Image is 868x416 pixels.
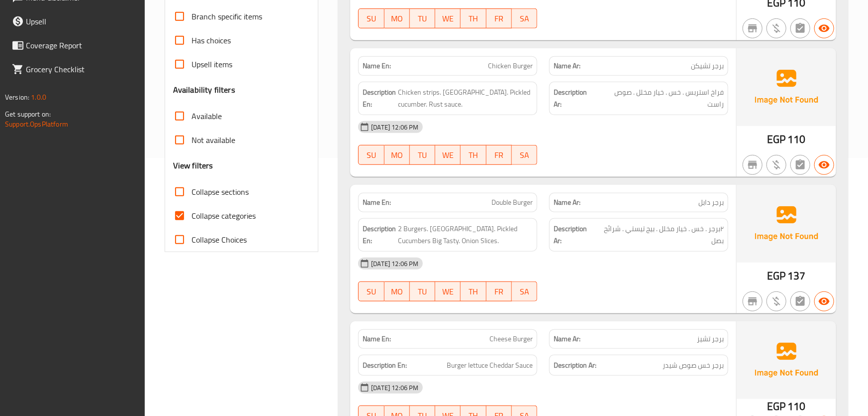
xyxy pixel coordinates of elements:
span: Not available [192,134,235,146]
span: 110 [787,130,805,149]
strong: Description En: [363,359,407,372]
button: Available [814,18,834,38]
span: فراخ استربس . خس . خيار مخلل . صوص راست [598,86,724,111]
span: FR [490,284,508,299]
span: Branch specific items [192,10,262,22]
span: TH [465,148,482,162]
span: [DATE] 12:06 PM [367,259,422,269]
span: Version: [5,91,29,104]
span: SA [516,148,533,162]
span: برجر دابل [698,197,724,208]
button: SU [358,281,384,301]
a: Coverage Report [4,33,145,57]
span: Chicken Burger [488,61,533,71]
strong: Description Ar: [554,223,594,247]
span: 137 [787,266,805,285]
button: Available [814,291,834,311]
button: Purchased item [767,18,786,38]
span: Collapse sections [192,186,249,198]
button: TU [410,145,435,165]
button: TU [410,281,435,301]
button: FR [486,8,512,28]
button: MO [385,8,410,28]
span: EGP [767,397,785,416]
span: MO [388,11,406,26]
button: MO [385,145,410,165]
span: برجر خس صوص شيدر [663,359,724,372]
strong: Name En: [363,61,391,71]
span: SU [363,284,380,299]
strong: Name En: [363,334,391,344]
button: TH [461,281,486,301]
span: Upsell items [192,58,232,70]
button: Not has choices [790,155,810,175]
span: SU [363,148,380,162]
strong: Name En: [363,197,391,208]
img: Ae5nvW7+0k+MAAAAAElFTkSuQmCC [737,48,836,126]
img: Ae5nvW7+0k+MAAAAAElFTkSuQmCC [737,321,836,399]
span: FR [490,11,508,26]
span: 1.0.0 [31,91,46,104]
img: Ae5nvW7+0k+MAAAAAElFTkSuQmCC [737,185,836,263]
button: Available [814,155,834,175]
span: Grocery Checklist [26,63,137,75]
span: Chicken strips. Lettuce. Pickled cucumber. Rust sauce. [398,86,533,111]
span: SU [363,11,380,26]
span: Has choices [192,34,231,46]
strong: Description En: [363,223,396,247]
button: FR [486,281,512,301]
span: ٢برجر . خس . خيار مخلل . بيج تيستي . شرائح بصل [596,223,724,247]
button: SU [358,145,384,165]
span: Cheese Burger [489,334,533,344]
span: Collapse categories [192,210,256,222]
span: MO [388,284,406,299]
a: Upsell [4,9,145,33]
button: SA [512,281,537,301]
span: Double Burger [491,197,533,208]
span: Get support on: [5,108,51,121]
span: FR [490,148,508,162]
strong: Name Ar: [554,197,580,208]
button: SA [512,145,537,165]
button: WE [435,281,461,301]
button: TU [410,8,435,28]
span: Burger lettuce Cheddar Sauce [447,359,533,372]
strong: Name Ar: [554,61,580,71]
span: SA [516,11,533,26]
span: TH [465,11,482,26]
strong: Description Ar: [554,359,596,372]
h3: Availability filters [173,84,235,96]
button: SA [512,8,537,28]
span: WE [439,11,457,26]
span: TU [414,284,431,299]
span: WE [439,284,457,299]
span: EGP [767,266,785,285]
span: Upsell [26,15,137,27]
button: Not has choices [790,18,810,38]
button: Not branch specific item [743,155,763,175]
span: Collapse Choices [192,234,247,246]
strong: Name Ar: [554,334,580,344]
span: 2 Burgers. Lettuce. Pickled Cucumbers Big Tasty. Onion Slices. [398,223,533,247]
span: برجر تشيكن [691,61,724,71]
span: SA [516,284,533,299]
span: MO [388,148,406,162]
span: WE [439,148,457,162]
strong: Description Ar: [554,86,596,111]
span: TU [414,11,431,26]
span: EGP [767,130,785,149]
span: [DATE] 12:06 PM [367,383,422,393]
span: 110 [787,397,805,416]
a: Support.OpsPlatform [5,118,68,131]
button: SU [358,8,384,28]
span: [DATE] 12:06 PM [367,123,422,132]
button: Purchased item [767,155,786,175]
button: Not has choices [790,291,810,311]
span: TU [414,148,431,162]
h3: View filters [173,160,213,171]
button: TH [461,145,486,165]
a: Grocery Checklist [4,57,145,81]
button: MO [385,281,410,301]
button: FR [486,145,512,165]
button: TH [461,8,486,28]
